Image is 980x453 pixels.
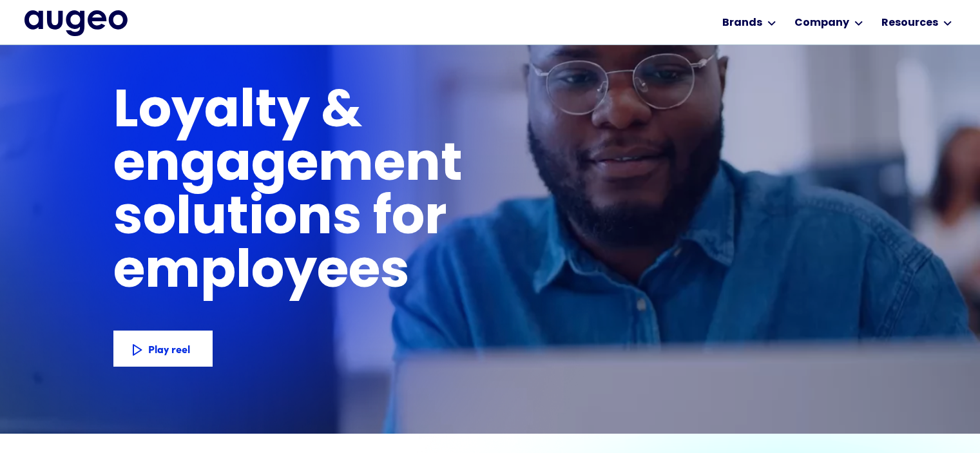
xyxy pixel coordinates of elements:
[113,247,432,300] h1: employees
[113,331,213,367] a: Play reel
[722,15,762,31] div: Brands
[881,15,938,31] div: Resources
[113,86,670,247] h1: Loyalty & engagement solutions for
[794,15,849,31] div: Company
[24,10,128,37] a: home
